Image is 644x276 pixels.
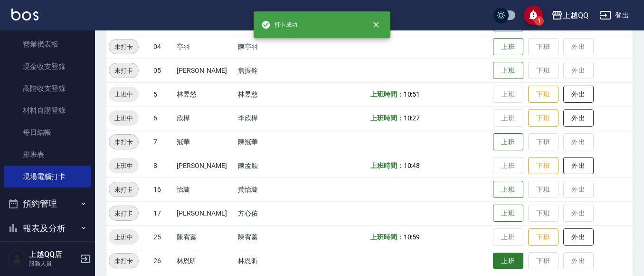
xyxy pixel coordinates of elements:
button: 下班 [528,86,559,103]
button: 上越QQ [548,6,592,25]
button: 上班 [493,205,523,222]
a: 排班表 [4,144,91,166]
span: 打卡成功 [261,20,297,30]
td: 04 [151,35,174,59]
td: 怡璇 [174,177,236,201]
a: 高階收支登錄 [4,78,91,99]
td: [PERSON_NAME] [174,59,236,82]
a: 每日結帳 [4,121,91,143]
td: 6 [151,106,174,130]
td: 陳宥蓁 [174,225,236,249]
td: 16 [151,177,174,201]
span: 10:51 [404,90,420,98]
td: 林恩昕 [174,249,236,273]
button: 外出 [563,86,594,103]
button: 上班 [493,253,523,269]
td: 7 [151,130,174,154]
td: 欣樺 [174,106,236,130]
b: 上班時間： [370,233,404,241]
td: [PERSON_NAME] [174,154,236,177]
td: 亭羽 [174,35,236,59]
td: 林昱慈 [174,82,236,106]
a: 營業儀表板 [4,33,91,55]
span: 1 [534,16,544,26]
td: 05 [151,59,174,82]
span: 未打卡 [109,208,138,218]
p: 服務人員 [29,259,77,268]
button: 外出 [563,157,594,175]
span: 10:48 [404,162,420,169]
b: 上班時間： [370,114,404,122]
a: 材料自購登錄 [4,99,91,121]
td: 詹振銓 [236,59,307,82]
button: 下班 [528,228,559,246]
td: 陳宥蓁 [236,225,307,249]
b: 上班時間： [370,90,404,98]
td: 林昱慈 [236,82,307,106]
td: 26 [151,249,174,273]
b: 上班時間： [370,162,404,169]
span: 10:59 [404,233,420,241]
div: 上越QQ [563,10,588,21]
button: 上班 [493,181,523,198]
td: 方心佑 [236,201,307,225]
span: 未打卡 [109,42,138,52]
span: 未打卡 [109,66,138,76]
button: 預約管理 [4,191,91,216]
span: 上班中 [109,113,139,123]
a: 現金收支登錄 [4,56,91,78]
button: 客戶管理 [4,240,91,265]
button: 外出 [563,228,594,246]
img: Logo [11,9,38,20]
img: Person [8,249,27,268]
td: 5 [151,82,174,106]
td: 陳冠華 [236,130,307,154]
span: 未打卡 [109,256,138,266]
button: close [366,14,387,35]
button: 上班 [493,38,523,56]
td: 陳亭羽 [236,35,307,59]
td: [PERSON_NAME] [174,201,236,225]
a: 現場電腦打卡 [4,166,91,187]
td: 林恩昕 [236,249,307,273]
span: 未打卡 [109,185,138,195]
button: 下班 [528,157,559,175]
span: 上班中 [109,89,139,99]
span: 上班中 [109,161,139,171]
td: 陳孟穎 [236,154,307,177]
span: 10:27 [404,114,420,122]
button: 外出 [563,109,594,127]
button: 上班 [493,133,523,151]
span: 未打卡 [109,137,138,147]
span: 上班中 [109,232,139,242]
td: 黃怡璇 [236,177,307,201]
button: 登出 [596,7,633,24]
button: 報表及分析 [4,216,91,241]
td: 17 [151,201,174,225]
td: 8 [151,154,174,177]
button: save [524,6,543,25]
h5: 上越QQ店 [29,250,77,259]
td: 李欣樺 [236,106,307,130]
button: 下班 [528,109,559,127]
button: 上班 [493,62,523,79]
td: 冠華 [174,130,236,154]
td: 25 [151,225,174,249]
